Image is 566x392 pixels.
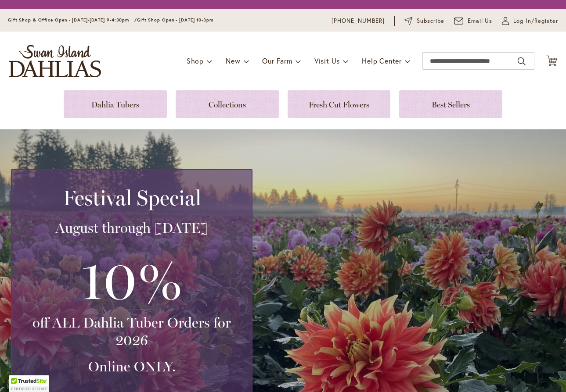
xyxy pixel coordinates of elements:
span: Gift Shop Open - [DATE] 10-3pm [137,17,213,23]
h2: Festival Special [22,185,241,210]
span: Help Center [362,56,402,65]
span: New [226,56,240,65]
button: Search [518,54,526,68]
a: Log In/Register [502,17,558,25]
span: Our Farm [262,56,292,65]
h3: August through [DATE] [22,219,241,237]
a: Subscribe [404,17,444,25]
h3: Online ONLY. [22,358,241,375]
span: Subscribe [417,17,444,25]
div: TrustedSite Certified [9,375,49,392]
a: Email Us [454,17,493,25]
span: Email Us [468,17,493,25]
span: Shop [187,56,204,65]
h3: off ALL Dahlia Tuber Orders for 2026 [22,314,241,349]
span: Log In/Register [513,17,558,25]
a: store logo [9,45,101,77]
span: Gift Shop & Office Open - [DATE]-[DATE] 9-4:30pm / [8,17,137,23]
h3: 10% [22,246,241,314]
a: [PHONE_NUMBER] [332,17,385,25]
span: Visit Us [314,56,340,65]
